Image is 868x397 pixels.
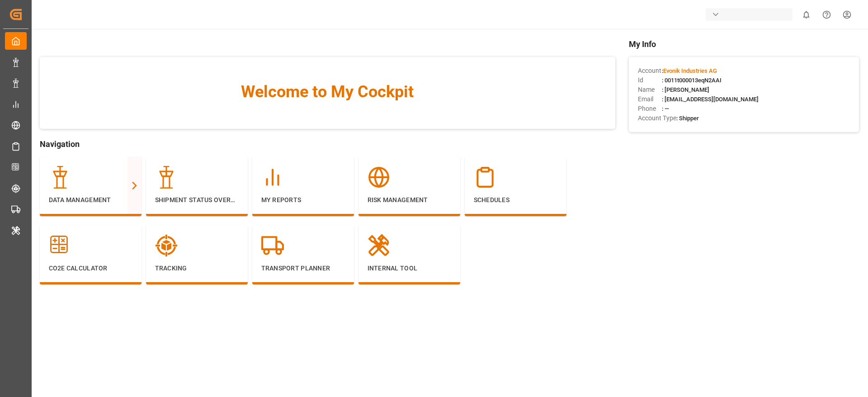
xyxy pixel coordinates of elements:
span: : [PERSON_NAME] [662,86,709,93]
button: Help Center [816,5,837,25]
span: Account [638,66,662,76]
span: Id [638,76,662,85]
span: Welcome to My Cockpit [58,80,597,104]
p: My Reports [261,195,345,205]
span: : [EMAIL_ADDRESS][DOMAIN_NAME] [662,96,759,103]
span: My Info [629,38,859,50]
span: Navigation [40,138,615,150]
p: Shipment Status Overview [155,195,239,205]
span: Account Type [638,113,676,123]
p: Tracking [155,264,239,273]
span: Email [638,95,662,104]
span: : Shipper [676,115,699,122]
p: Internal Tool [368,264,451,273]
button: show 0 new notifications [796,5,816,25]
p: Transport Planner [261,264,345,273]
span: Name [638,85,662,95]
span: : 0011t000013eqN2AAI [662,77,722,84]
span: Phone [638,104,662,113]
p: Risk Management [368,195,451,205]
span: : [662,67,717,74]
p: CO2e Calculator [49,264,132,273]
span: Evonik Industries AG [663,67,717,74]
p: Schedules [474,195,557,205]
span: : — [662,105,669,112]
p: Data Management [49,195,132,205]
